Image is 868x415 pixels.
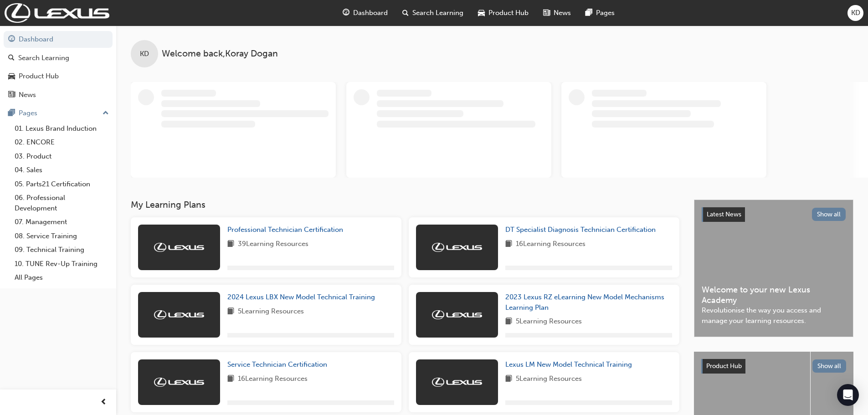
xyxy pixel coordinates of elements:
a: 2023 Lexus RZ eLearning New Model Mechanisms Learning Plan [505,292,672,313]
a: 07. Management [11,215,113,229]
span: pages-icon [586,7,592,19]
a: 03. Product [11,149,113,164]
a: Dashboard [4,31,113,48]
span: Product Hub [706,362,742,370]
span: 5 Learning Resources [516,316,582,328]
span: book-icon [227,239,234,250]
span: search-icon [8,54,15,62]
span: 2024 Lexus LBX New Model Technical Training [227,293,375,301]
a: 06. Professional Development [11,191,113,215]
img: Trak [154,243,204,252]
span: 16 Learning Resources [238,374,308,385]
span: pages-icon [8,109,15,118]
span: guage-icon [8,36,15,44]
button: Show all [812,359,847,373]
button: DashboardSearch LearningProduct HubNews [4,29,113,105]
a: All Pages [11,271,113,285]
a: guage-iconDashboard [335,4,395,22]
div: Pages [19,108,37,118]
span: news-icon [543,7,550,19]
a: news-iconNews [536,4,578,22]
span: News [554,8,571,18]
span: 39 Learning Resources [238,239,308,250]
span: car-icon [478,7,485,19]
img: Trak [154,310,204,319]
span: Lexus LM New Model Technical Training [505,360,632,369]
span: up-icon [103,108,109,119]
a: 01. Lexus Brand Induction [11,122,113,136]
span: Product Hub [488,8,529,18]
div: Open Intercom Messenger [837,384,859,406]
span: book-icon [227,374,234,385]
span: KD [140,49,149,59]
span: search-icon [402,7,409,19]
a: pages-iconPages [578,4,622,22]
span: Welcome back , Koray Dogan [162,49,278,59]
a: Product HubShow all [701,359,846,374]
img: Trak [432,378,482,387]
span: Welcome to your new Lexus Academy [702,285,846,305]
a: 02. ENCORE [11,135,113,149]
a: 08. Service Training [11,229,113,243]
a: Professional Technician Certification [227,225,347,235]
div: Search Learning [18,53,69,63]
a: Lexus LM New Model Technical Training [505,359,636,370]
a: 09. Technical Training [11,243,113,257]
div: Product Hub [19,71,59,82]
img: Trak [432,310,482,319]
img: Trak [154,378,204,387]
img: Trak [432,243,482,252]
span: Latest News [707,210,741,218]
span: guage-icon [343,7,349,19]
button: Pages [4,105,113,122]
span: car-icon [8,72,15,81]
span: Pages [596,8,615,18]
span: Service Technician Certification [227,360,327,369]
span: 16 Learning Resources [516,239,586,250]
a: 04. Sales [11,163,113,177]
span: 5 Learning Resources [516,374,582,385]
span: 5 Learning Resources [238,306,304,318]
span: book-icon [227,306,234,318]
img: Trak [5,3,109,23]
button: Show all [812,208,846,221]
a: Product Hub [4,68,113,85]
span: Search Learning [412,8,463,18]
span: book-icon [505,316,512,328]
h3: My Learning Plans [131,200,679,210]
span: prev-icon [100,397,107,408]
a: Service Technician Certification [227,359,331,370]
span: news-icon [8,91,15,99]
a: search-iconSearch Learning [395,4,471,22]
a: 05. Parts21 Certification [11,177,113,191]
a: Search Learning [4,50,113,67]
button: KD [847,5,863,21]
span: DT Specialist Diagnosis Technician Certification [505,225,656,234]
a: 2024 Lexus LBX New Model Technical Training [227,292,379,302]
a: News [4,87,113,103]
span: 2023 Lexus RZ eLearning New Model Mechanisms Learning Plan [505,293,664,312]
a: car-iconProduct Hub [471,4,536,22]
span: Revolutionise the way you access and manage your learning resources. [702,305,846,326]
div: News [19,90,36,100]
a: 10. TUNE Rev-Up Training [11,257,113,271]
span: Dashboard [353,8,388,18]
span: KD [851,8,860,18]
span: book-icon [505,239,512,250]
a: Latest NewsShow allWelcome to your new Lexus AcademyRevolutionise the way you access and manage y... [694,200,853,337]
a: DT Specialist Diagnosis Technician Certification [505,225,659,235]
span: book-icon [505,374,512,385]
span: Professional Technician Certification [227,225,343,234]
a: Latest NewsShow all [702,207,846,222]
